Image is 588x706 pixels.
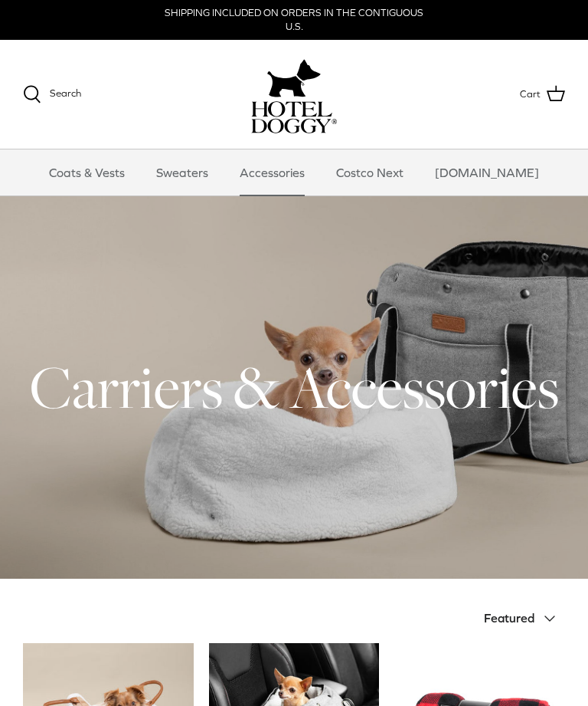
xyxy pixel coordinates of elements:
img: hoteldoggycom [251,101,337,133]
img: hoteldoggy.com [267,55,321,101]
a: Costco Next [322,149,417,195]
a: Search [23,85,81,103]
h1: Carriers & Accessories [23,350,565,425]
span: Featured [484,611,534,625]
span: Cart [520,87,541,103]
a: Coats & Vests [35,149,139,195]
a: Cart [520,84,565,104]
a: [DOMAIN_NAME] [421,149,553,195]
a: hoteldoggy.com hoteldoggycom [251,55,337,133]
span: Search [50,87,81,99]
button: Featured [484,602,565,635]
a: Sweaters [142,149,222,195]
a: Accessories [226,149,318,195]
